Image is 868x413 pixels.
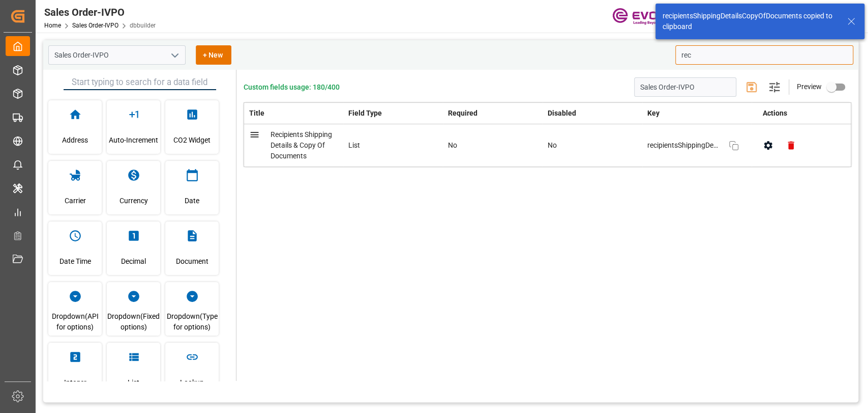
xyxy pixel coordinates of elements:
th: Actions [752,103,851,124]
span: recipientsShippingDetailsCopyOfDocuments [647,140,719,151]
span: Dropdown(Type for options) [165,308,219,336]
div: recipientsShippingDetailsCopyOfDocuments copied to clipboard [663,11,837,32]
input: Search for key/title [675,45,853,65]
div: Sales Order-IVPO [44,5,156,20]
th: Disabled [543,103,642,124]
button: open menu [167,47,182,63]
a: Sales Order-IVPO [72,22,118,29]
th: Required [443,103,543,124]
span: Dropdown(Fixed options) [107,308,160,336]
th: Field Type [343,103,443,124]
span: CO2 Widget [173,126,211,154]
input: Type to search/select [48,45,186,65]
span: Auto-Increment [109,126,158,154]
span: Address [62,126,88,154]
span: Preview [797,82,822,91]
span: Decimal [121,247,146,275]
img: Evonik-brand-mark-Deep-Purple-RGB.jpeg_1700498283.jpeg [612,8,678,25]
span: Integer [64,369,86,396]
div: List [348,140,438,151]
span: Document [176,247,208,275]
th: Title [244,103,344,124]
td: No [443,124,543,167]
input: Start typing to search for a data field [64,75,216,90]
span: Date Time [59,247,91,275]
input: Enter schema title [634,77,736,97]
span: Recipients Shipping Details & Copy Of Documents [271,130,332,160]
tr: Recipients Shipping Details & Copy Of DocumentsListNoNorecipientsShippingDetailsCopyOfDocuments [244,124,851,167]
span: List [128,369,139,396]
span: Dropdown(API for options) [48,308,102,336]
a: Home [44,22,61,29]
span: Custom fields usage: 180/400 [244,82,340,93]
th: Key [642,103,752,124]
span: Carrier [65,187,86,214]
span: Lookup [180,369,204,396]
button: + New [196,45,231,65]
span: Date [185,187,199,214]
span: Currency [119,187,148,214]
td: No [543,124,642,167]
